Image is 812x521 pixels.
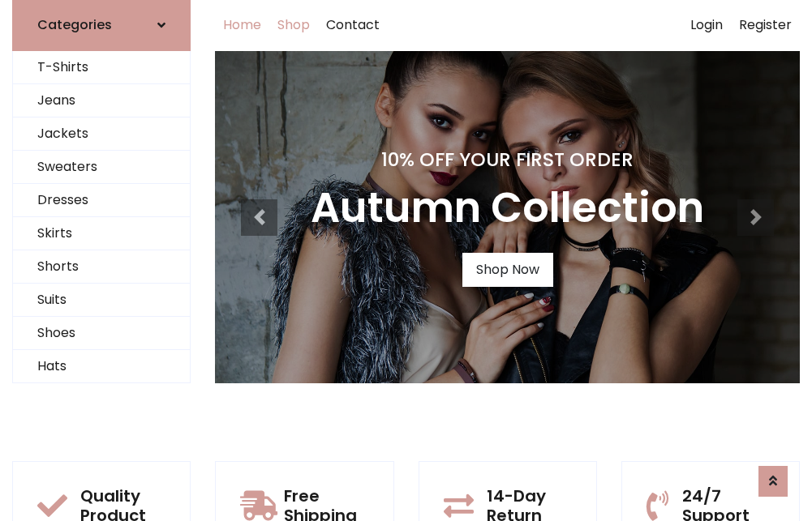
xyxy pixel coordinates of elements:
a: Dresses [13,184,190,217]
a: T-Shirts [13,51,190,84]
h4: 10% Off Your First Order [311,148,704,171]
a: Shorts [13,250,190,284]
h6: Categories [37,17,112,32]
h3: Autumn Collection [311,184,704,233]
a: Sweaters [13,151,190,184]
a: Jackets [13,117,190,151]
a: Shoes [13,317,190,350]
a: Skirts [13,217,190,250]
a: Shop Now [462,253,553,287]
a: Hats [13,350,190,383]
a: Suits [13,284,190,317]
a: Jeans [13,84,190,117]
